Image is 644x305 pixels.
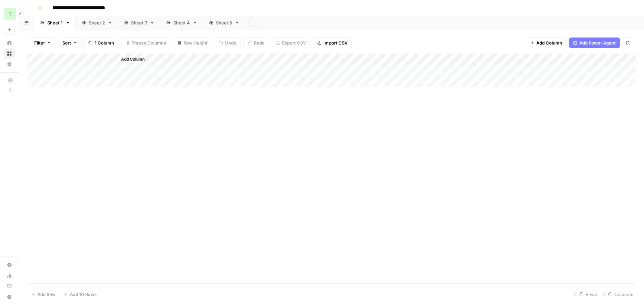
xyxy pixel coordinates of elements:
[183,40,208,46] span: Row Height
[34,16,76,29] a: Sheet 1
[131,19,147,26] div: Sheet 3
[4,37,15,48] a: Home
[76,16,118,29] a: Sheet 2
[282,40,306,46] span: Export CSV
[4,48,15,59] a: Browse
[203,16,245,29] a: Sheet 5
[160,16,203,29] a: Sheet 4
[536,40,562,46] span: Add Column
[579,40,616,46] span: Add Power Agent
[244,37,269,48] button: Redo
[70,291,97,298] span: Add 10 Rows
[60,289,101,300] button: Add 10 Rows
[173,37,212,48] button: Row Height
[30,37,55,48] button: Filter
[8,10,12,18] span: T
[4,259,15,270] a: Settings
[118,16,160,29] a: Sheet 3
[4,281,15,292] a: Learning Hub
[34,40,45,46] span: Filter
[313,37,352,48] button: Import CSV
[4,270,15,281] a: Usage
[4,59,15,70] a: Your Data
[58,37,82,48] button: Sort
[121,56,145,62] span: Add Column
[4,292,15,302] button: Help + Support
[112,55,147,64] button: Add Column
[272,37,310,48] button: Export CSV
[216,19,232,26] div: Sheet 5
[569,37,620,48] button: Add Power Agent
[215,37,241,48] button: Undo
[254,40,265,46] span: Redo
[95,40,114,46] span: 1 Column
[4,5,15,22] button: Workspace: TY SEO Team
[84,37,118,48] button: 1 Column
[600,289,636,300] div: Columns
[526,37,567,48] button: Add Column
[37,291,56,298] span: Add Row
[62,40,71,46] span: Sort
[173,19,190,26] div: Sheet 4
[27,289,60,300] button: Add Row
[323,40,347,46] span: Import CSV
[47,19,63,26] div: Sheet 1
[131,40,166,46] span: Freeze Columns
[225,40,236,46] span: Undo
[89,19,105,26] div: Sheet 2
[121,37,170,48] button: Freeze Columns
[571,289,600,300] div: Rows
